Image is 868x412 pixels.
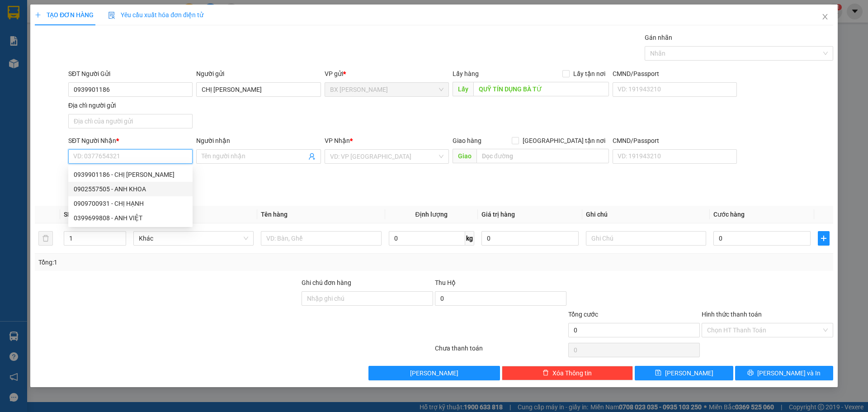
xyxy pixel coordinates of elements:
[368,366,500,380] button: [PERSON_NAME]
[821,13,829,20] span: close
[473,82,609,96] input: Dọc đường
[613,69,737,79] div: CMND/Passport
[582,206,710,223] th: Ghi chú
[196,69,321,79] div: Người gửi
[655,369,661,377] span: save
[38,231,53,246] button: delete
[68,114,193,128] input: Địa chỉ của người gửi
[139,232,248,245] span: Khác
[68,167,193,182] div: 0939901186 - CHỊ TRANG
[552,368,592,378] span: Xóa Thông tin
[74,170,187,180] div: 0939901186 - CHỊ [PERSON_NAME]
[325,137,350,144] span: VP Nhận
[586,231,706,246] input: Ghi Chú
[645,34,672,41] label: Gán nhãn
[196,136,321,146] div: Người nhận
[542,369,549,377] span: delete
[713,211,745,218] span: Cước hàng
[68,196,193,211] div: 0909700931 - CHỊ HẠNH
[568,311,598,318] span: Tổng cước
[325,69,449,79] div: VP gửi
[453,137,481,144] span: Giao hàng
[302,279,351,286] label: Ghi chú đơn hàng
[502,366,633,380] button: deleteXóa Thông tin
[465,231,474,246] span: kg
[453,70,479,77] span: Lấy hàng
[64,211,71,218] span: SL
[74,213,187,223] div: 0399699808 - ANH VIỆT
[818,231,830,246] button: plus
[613,136,737,146] div: CMND/Passport
[757,368,821,378] span: [PERSON_NAME] và In
[570,69,609,79] span: Lấy tận nơi
[812,5,838,30] button: Close
[702,311,762,318] label: Hình thức thanh toán
[74,199,187,208] div: 0909700931 - CHỊ HẠNH
[453,149,476,163] span: Giao
[108,12,115,19] img: icon
[35,11,94,19] span: TẠO ĐƠN HÀNG
[261,211,288,218] span: Tên hàng
[68,182,193,196] div: 0902557505 - ANH KHOA
[68,100,193,110] div: Địa chỉ người gửi
[635,366,733,380] button: save[PERSON_NAME]
[481,231,579,246] input: 0
[68,69,193,79] div: SĐT Người Gửi
[818,235,829,242] span: plus
[410,368,458,378] span: [PERSON_NAME]
[665,368,713,378] span: [PERSON_NAME]
[481,211,515,218] span: Giá trị hàng
[308,153,316,160] span: user-add
[435,279,456,286] span: Thu Hộ
[453,82,473,96] span: Lấy
[747,369,754,377] span: printer
[74,184,187,194] div: 0902557505 - ANH KHOA
[302,291,433,306] input: Ghi chú đơn hàng
[519,136,609,146] span: [GEOGRAPHIC_DATA] tận nơi
[330,83,443,96] span: BX Cao Lãnh
[476,149,609,163] input: Dọc đường
[68,136,193,146] div: SĐT Người Nhận
[108,11,203,19] span: Yêu cầu xuất hóa đơn điện tử
[261,231,381,246] input: VD: Bàn, Ghế
[415,211,448,218] span: Định lượng
[735,366,833,380] button: printer[PERSON_NAME] và In
[35,12,41,18] span: plus
[68,211,193,225] div: 0399699808 - ANH VIỆT
[38,257,335,267] div: Tổng: 1
[434,343,567,359] div: Chưa thanh toán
